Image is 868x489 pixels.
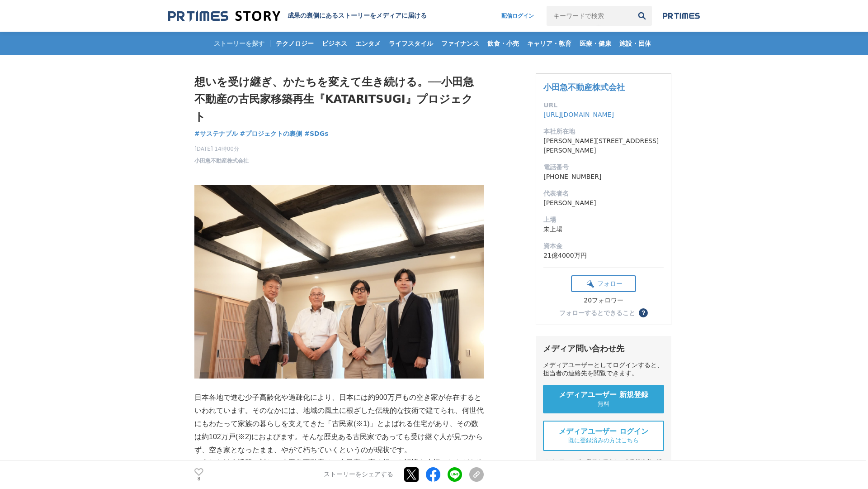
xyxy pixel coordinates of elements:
[318,32,351,55] a: ビジネス
[194,145,249,153] span: [DATE] 14時00分
[524,32,575,55] a: キャリア・教育
[568,436,639,445] span: 既に登録済みの方はこちら
[543,172,664,182] dd: [PHONE_NUMBER]
[288,12,427,20] h2: 成果の裏側にあるストーリーをメディアに届ける
[543,163,664,172] dt: 電話番号
[304,129,328,138] span: #SDGs
[194,129,238,138] span: #サステナブル
[543,136,664,155] dd: [PERSON_NAME][STREET_ADDRESS][PERSON_NAME]
[385,32,437,55] a: ライフスタイル
[571,297,636,305] div: 20フォロワー
[272,39,317,48] span: テクノロジー
[632,6,652,26] button: 検索
[616,32,655,55] a: 施設・団体
[543,251,664,260] dd: 21億4000万円
[576,32,615,55] a: 医療・健康
[304,129,328,139] a: #SDGs
[571,275,636,292] button: フォロー
[543,215,664,225] dt: 上場
[543,343,664,354] div: メディア問い合わせ先
[318,39,351,48] span: ビジネス
[194,73,484,125] h1: 想いを受け継ぎ、かたちを変えて生き続ける。──小田急不動産の古民家移築再生『KATARITSUGI』プロジェクト
[559,390,648,400] span: メディアユーザー 新規登録
[438,39,483,48] span: ファイナンス
[543,101,664,110] dt: URL
[492,6,543,26] a: 配信ログイン
[194,391,484,456] p: 日本各地で進む少子高齢化や過疎化により、日本には約900万戸もの空き家が存在するといわれています。そのなかには、地域の風土に根ざした伝統的な技術で建てられ、何世代にもわたって家族の暮らしを支えて...
[543,385,664,413] a: メディアユーザー 新規登録 無料
[168,10,427,22] a: 成果の裏側にあるストーリーをメディアに届ける 成果の裏側にあるストーリーをメディアに届ける
[616,39,655,48] span: 施設・団体
[194,477,203,481] p: 8
[543,189,664,198] dt: 代表者名
[543,82,625,92] a: 小田急不動産株式会社
[543,241,664,251] dt: 資本金
[240,129,302,139] a: #プロジェクトの裏側
[543,421,664,451] a: メディアユーザー ログイン 既に登録済みの方はこちら
[272,32,317,55] a: テクノロジー
[576,39,615,48] span: 医療・健康
[324,471,393,479] p: ストーリーをシェアする
[194,129,238,139] a: #サステナブル
[484,39,523,48] span: 飲食・小売
[639,308,648,317] button: ？
[438,32,483,55] a: ファイナンス
[543,225,664,234] dd: 未上場
[352,32,384,55] a: エンタメ
[385,39,437,48] span: ライフスタイル
[640,310,646,316] span: ？
[543,111,614,118] a: [URL][DOMAIN_NAME]
[543,361,664,378] div: メディアユーザーとしてログインすると、担当者の連絡先を閲覧できます。
[559,310,635,316] div: フォローするとできること
[240,129,302,138] span: #プロジェクトの裏側
[484,32,523,55] a: 飲食・小売
[543,127,664,136] dt: 本社所在地
[559,427,648,436] span: メディアユーザー ログイン
[547,6,632,26] input: キーワードで検索
[524,39,575,48] span: キャリア・教育
[663,12,700,19] img: prtimes
[168,10,280,22] img: 成果の裏側にあるストーリーをメディアに届ける
[194,185,484,379] img: thumbnail_244ae7e0-87c5-11f0-8715-43762be7fab4.JPG
[543,198,664,208] dd: [PERSON_NAME]
[352,39,384,48] span: エンタメ
[194,157,249,165] a: 小田急不動産株式会社
[598,400,609,408] span: 無料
